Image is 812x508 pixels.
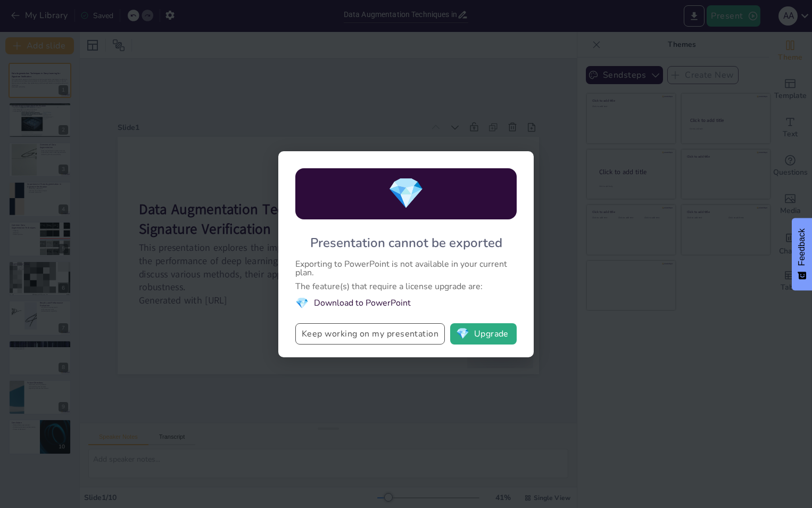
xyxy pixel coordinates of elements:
li: Download to PowerPoint [295,296,517,310]
span: diamond [387,173,425,214]
div: Presentation cannot be exported [310,234,502,251]
div: Exporting to PowerPoint is not available in your current plan. [295,260,517,277]
button: Feedback - Show survey [792,218,812,290]
span: Feedback [797,228,807,266]
div: The feature(s) that require a license upgrade are: [295,282,517,291]
button: diamondUpgrade [450,323,517,345]
span: diamond [456,329,469,339]
span: diamond [295,296,309,310]
button: Keep working on my presentation [295,323,445,345]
